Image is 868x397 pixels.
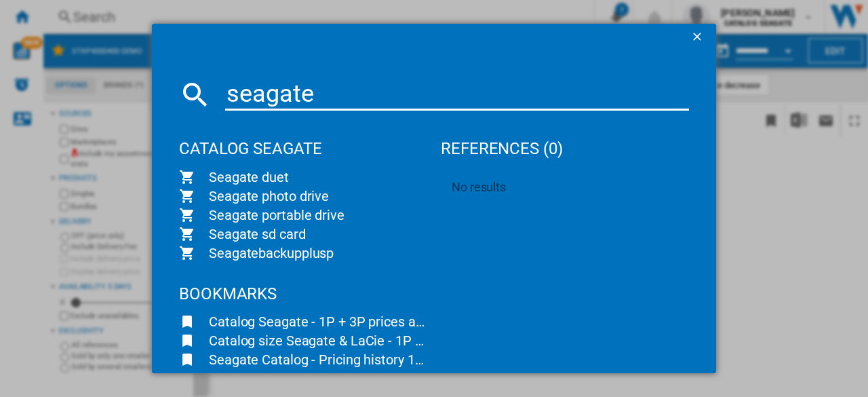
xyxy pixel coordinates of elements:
[195,244,427,263] span: Seagatebackupplusp
[195,350,427,369] span: Seagate Catalog - Pricing history 16 weeks
[179,117,427,168] div: CATALOG SEAGATE
[195,187,427,206] span: Seagate photo drive
[685,24,712,51] button: getI18NText('BUTTONS.CLOSE_DIALOG')
[225,78,689,111] input: Search
[441,117,689,168] div: references (0)
[195,312,427,331] span: Catalog Seagate - 1P + 3P prices and availability
[195,331,427,350] span: Catalog size Seagate & LaCie - 1P + 3P
[195,168,427,187] span: Seagate duet
[690,30,707,46] ng-md-icon: getI18NText('BUTTONS.CLOSE_DIALOG')
[195,225,427,244] span: Seagate sd card
[441,168,689,206] div: No results
[195,206,427,225] span: Seagate portable drive
[179,263,427,313] div: Bookmarks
